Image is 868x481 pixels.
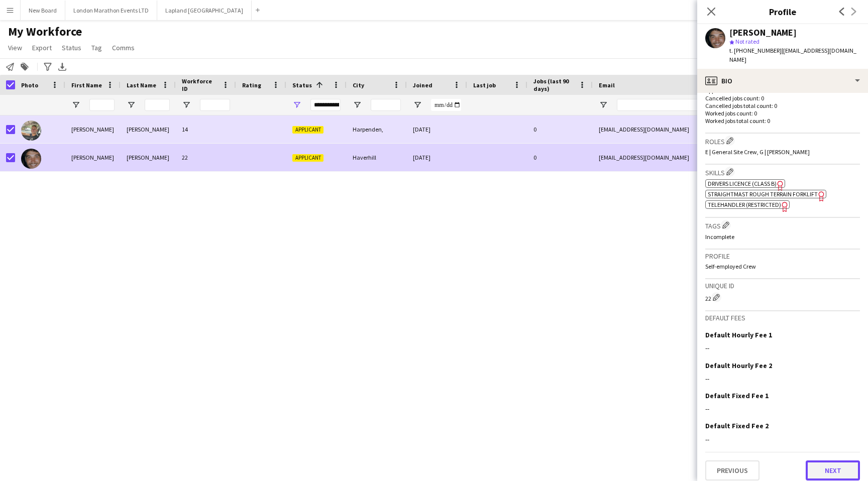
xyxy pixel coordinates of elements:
span: Photo [21,81,38,89]
h3: Default Fixed Fee 1 [705,391,769,400]
div: [PERSON_NAME] [121,144,176,171]
h3: Default Hourly Fee 1 [705,330,772,339]
button: Open Filter Menu [292,100,301,109]
p: Worked jobs total count: 0 [705,117,860,125]
button: New Board [21,1,65,20]
span: Tag [91,43,102,52]
span: Applicant [292,154,323,162]
app-action-btn: Notify workforce [4,61,16,73]
a: Export [28,41,56,54]
span: View [8,43,22,52]
h3: Default Fixed Fee 2 [705,421,769,430]
span: Straightmast Rough Terrain Forklift [708,190,818,198]
a: Tag [87,41,106,54]
span: Email [599,81,615,89]
div: [DATE] [407,144,467,171]
div: [PERSON_NAME] [729,28,797,37]
div: 0 [527,115,593,143]
span: Export [32,43,52,52]
div: Bio [697,69,868,93]
input: Email Filter Input [617,99,788,111]
div: [PERSON_NAME] [65,144,121,171]
button: Lapland [GEOGRAPHIC_DATA] [157,1,252,20]
div: [PERSON_NAME] [65,115,121,143]
span: Comms [112,43,135,52]
span: Telehandler (Restricted) [708,201,781,208]
img: Oliver Loveridge [21,149,41,169]
span: Last Name [127,81,156,89]
p: Self-employed Crew [705,263,860,270]
button: Open Filter Menu [71,100,80,109]
h3: Default Hourly Fee 2 [705,361,772,370]
span: E | General Site Crew, G | [PERSON_NAME] [705,148,810,156]
span: First Name [71,81,102,89]
div: -- [705,343,860,352]
button: Previous [705,460,759,480]
div: 14 [176,115,236,143]
img: James Miller [21,121,41,141]
a: Status [58,41,85,54]
h3: Tags [705,220,860,230]
span: Joined [413,81,432,89]
div: -- [705,435,860,444]
span: Status [62,43,81,52]
button: Next [806,460,860,480]
p: Cancelled jobs count: 0 [705,94,860,102]
a: View [4,41,26,54]
button: Open Filter Menu [413,100,422,109]
span: Applicant [292,126,323,134]
div: Harpenden, [347,115,407,143]
div: [DATE] [407,115,467,143]
p: Cancelled jobs total count: 0 [705,102,860,109]
span: Not rated [735,38,759,45]
div: Haverhill [347,144,407,171]
span: | [EMAIL_ADDRESS][DOMAIN_NAME] [729,47,856,63]
span: t. [PHONE_NUMBER] [729,47,782,54]
div: [EMAIL_ADDRESS][DOMAIN_NAME] [593,115,794,143]
h3: Profile [697,5,868,18]
span: Last job [473,81,496,89]
app-action-btn: Export XLSX [56,61,68,73]
h3: Profile [705,252,860,261]
a: Comms [108,41,139,54]
span: Rating [242,81,261,89]
div: -- [705,374,860,383]
app-action-btn: Add to tag [19,61,31,73]
h3: Default fees [705,313,860,322]
app-action-btn: Advanced filters [42,61,54,73]
span: My Workforce [8,24,82,39]
p: Incomplete [705,233,860,240]
button: Open Filter Menu [599,100,608,109]
button: London Marathon Events LTD [65,1,157,20]
span: Drivers Licence (Class B) [708,180,777,187]
button: Open Filter Menu [353,100,362,109]
div: [PERSON_NAME] [121,115,176,143]
input: City Filter Input [371,99,401,111]
h3: Roles [705,136,860,146]
div: 22 [176,144,236,171]
p: Worked jobs count: 0 [705,109,860,117]
span: Workforce ID [182,77,218,92]
div: [EMAIL_ADDRESS][DOMAIN_NAME] [593,144,794,171]
input: First Name Filter Input [89,99,115,111]
div: 22 [705,292,860,302]
button: Open Filter Menu [182,100,191,109]
input: Joined Filter Input [431,99,461,111]
button: Open Filter Menu [127,100,136,109]
div: 0 [527,144,593,171]
h3: Unique ID [705,281,860,290]
span: Jobs (last 90 days) [533,77,575,92]
input: Workforce ID Filter Input [200,99,230,111]
span: City [353,81,364,89]
input: Last Name Filter Input [145,99,170,111]
div: -- [705,404,860,413]
span: Status [292,81,312,89]
h3: Skills [705,167,860,177]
